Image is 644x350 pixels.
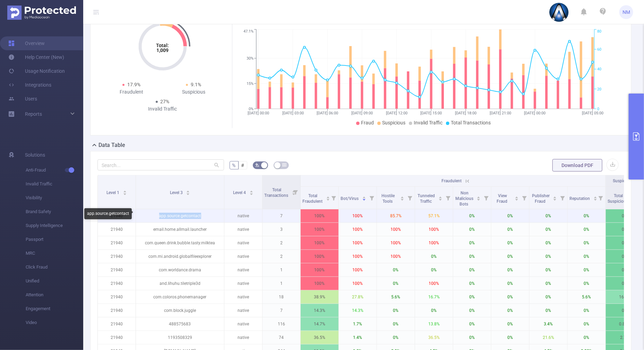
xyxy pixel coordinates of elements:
span: Solutions [25,148,45,162]
span: MRC [26,246,83,260]
p: 0% [568,277,606,290]
p: native [224,236,262,250]
tspan: 30% [247,56,254,61]
i: icon: caret-down [515,198,519,200]
p: 21940 [98,277,136,290]
p: 3.4% [530,317,567,331]
p: 0% [568,209,606,222]
tspan: [DATE] 09:00 [351,111,373,115]
i: Filter menu [291,175,300,209]
div: Sort [186,190,190,194]
span: Attention [26,288,83,302]
img: Protected Media [7,6,76,20]
span: NM [622,5,630,19]
div: Sort [553,195,557,200]
i: icon: caret-down [249,192,253,194]
p: 0% [377,304,415,317]
button: Download PDF [552,159,602,172]
i: Filter menu [367,187,377,209]
p: 100% [301,263,338,277]
i: icon: caret-up [593,195,597,198]
input: Search... [97,159,224,170]
p: 100% [377,223,415,236]
p: 0% [491,304,529,317]
span: # [241,163,244,168]
p: 14.7% [301,317,338,331]
p: 21940 [98,304,136,317]
p: 0% [453,250,491,263]
span: Engagement [26,302,83,316]
div: Sort [362,195,366,200]
p: 0% [453,223,491,236]
p: 38.9% [301,290,338,304]
p: 5.6% [568,290,606,304]
p: 100% [301,250,338,263]
p: 100% [301,209,338,222]
div: Sort [593,195,598,200]
span: Video [26,316,83,330]
p: 0% [530,263,567,277]
span: Anti-Fraud [26,163,83,177]
p: 21940 [98,223,136,236]
p: email.home.allmail.launcher [136,223,224,236]
span: Fraudulent [441,178,462,183]
p: 0% [568,331,606,344]
p: 116 [263,317,300,331]
p: 100% [339,209,377,222]
p: 0% [568,250,606,263]
p: native [224,263,262,277]
span: Level 3 [170,190,184,195]
tspan: [DATE] 18:00 [455,111,476,115]
span: Invalid Traffic [414,120,443,125]
div: Sort [400,195,404,200]
span: Click Fraud [26,260,83,274]
p: 0% [491,223,529,236]
tspan: 47.1% [243,29,254,34]
p: 100% [415,236,453,250]
p: 85.7% [377,209,415,222]
p: 0% [453,317,491,331]
tspan: 60 [597,47,601,52]
p: 0% [606,277,644,290]
p: 0% [491,331,529,344]
span: Level 4 [233,190,247,195]
i: icon: caret-down [593,198,597,200]
p: 2.7% [606,331,644,344]
span: Fraud [361,120,374,125]
p: 16.7% [415,290,453,304]
p: 2 [263,236,300,250]
span: Reports [25,111,42,117]
p: 488575683 [136,317,224,331]
p: 0% [491,317,529,331]
tspan: 0% [249,107,254,111]
p: app.source.getcontact [136,209,224,222]
p: 0% [377,277,415,290]
span: Total Transactions [264,187,289,198]
p: 0% [568,236,606,250]
i: icon: caret-up [553,195,557,198]
tspan: 40 [597,67,601,72]
i: icon: caret-up [515,195,519,198]
p: 100% [415,223,453,236]
p: 1.4% [339,331,377,344]
i: icon: caret-down [401,198,404,200]
p: native [224,223,262,236]
p: 13.8% [415,317,453,331]
span: Reputation [569,196,591,201]
p: 0% [530,304,567,317]
p: 0% [530,250,567,263]
a: Usage Notification [8,64,65,78]
i: icon: caret-up [123,190,127,192]
p: 16.7% [606,290,644,304]
p: 0% [491,250,529,263]
i: icon: caret-up [477,195,481,198]
p: 57.1% [415,209,453,222]
i: Filter menu [443,187,453,209]
p: 100% [301,277,338,290]
span: Total Suspicious [608,193,629,204]
p: 0% [568,223,606,236]
p: 0% [568,317,606,331]
p: native [224,290,262,304]
span: Level 1 [106,190,120,195]
p: 0% [491,236,529,250]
